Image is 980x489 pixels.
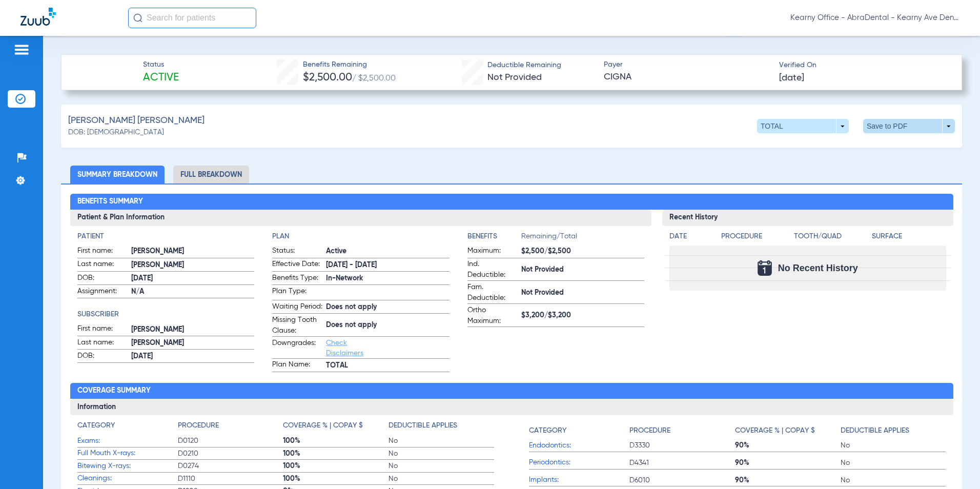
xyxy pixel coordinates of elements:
img: hamburger-icon [13,44,30,56]
span: Periodontics: [529,457,629,468]
span: [PERSON_NAME] [131,246,255,257]
span: Ind. Deductible: [467,259,518,280]
span: 100% [283,449,389,459]
span: First name: [77,323,128,336]
span: Downgrades: [272,338,322,358]
span: [DATE] [131,351,255,362]
h4: Procedure [721,231,790,242]
span: Active [143,71,179,85]
span: [DATE] - [DATE] [326,260,450,271]
app-breakdown-title: Deductible Applies [841,420,946,439]
h4: Procedure [629,425,670,436]
span: No [389,449,494,459]
span: Assignment: [77,286,128,298]
span: No [841,440,946,451]
span: $2,500/$2,500 [521,246,645,257]
h4: Subscriber [77,309,255,320]
h4: Deductible Applies [841,425,909,436]
span: 100% [283,436,389,446]
h3: Information [70,399,953,415]
span: 90% [735,475,841,485]
a: Check Disclaimers [326,339,363,357]
span: Endodontics: [529,440,629,451]
app-breakdown-title: Coverage % | Copay $ [283,420,389,435]
span: [PERSON_NAME] [131,260,255,271]
h4: Surface [872,231,946,242]
span: Bitewing X-rays: [77,461,178,472]
span: No [841,458,946,468]
h2: Coverage Summary [70,383,953,399]
span: Status [143,59,179,70]
span: D3330 [629,440,735,451]
li: Summary Breakdown [70,166,165,184]
span: DOB: [DEMOGRAPHIC_DATA] [68,127,164,138]
span: Not Provided [521,264,645,275]
span: 100% [283,461,389,471]
span: [PERSON_NAME] [PERSON_NAME] [68,114,205,127]
span: [DATE] [779,72,804,85]
span: Active [326,246,450,257]
span: Implants: [529,475,629,485]
span: / $2,500.00 [352,74,396,83]
span: [DATE] [131,273,255,284]
span: Last name: [77,337,128,350]
img: Zuub Logo [21,8,56,26]
span: Deductible Remaining [487,60,561,71]
span: D4341 [629,458,735,468]
span: Remaining/Total [521,231,645,246]
h4: Category [77,420,115,431]
span: [PERSON_NAME] [131,324,255,335]
span: Plan Type: [272,286,322,300]
span: In-Network [326,273,450,284]
li: Full Breakdown [173,166,249,184]
app-breakdown-title: Tooth/Quad [794,231,868,246]
span: Verified On [779,60,946,71]
span: Ortho Maximum: [467,305,518,327]
span: N/A [131,287,255,297]
app-breakdown-title: Date [669,231,712,246]
span: Waiting Period: [272,301,322,314]
h4: Plan [272,231,450,242]
span: No [389,461,494,471]
span: Full Mouth X-rays: [77,448,178,459]
span: $3,200/$3,200 [521,310,645,321]
span: Effective Date: [272,259,322,271]
span: Benefits Type: [272,273,322,285]
span: D0210 [178,449,283,459]
span: Exams: [77,436,178,446]
app-breakdown-title: Category [77,420,178,435]
span: Benefits Remaining [303,59,396,70]
span: Missing Tooth Clause: [272,315,322,336]
app-breakdown-title: Procedure [629,420,735,439]
app-breakdown-title: Deductible Applies [389,420,494,435]
span: No [841,475,946,485]
span: 90% [735,440,841,451]
app-breakdown-title: Benefits [467,231,521,246]
h4: Tooth/Quad [794,231,868,242]
app-breakdown-title: Procedure [721,231,790,246]
span: D0120 [178,436,283,446]
h4: Patient [77,231,255,242]
span: Not Provided [521,288,645,298]
span: Maximum: [467,246,518,258]
span: No [389,436,494,446]
h4: Benefits [467,231,521,242]
h4: Procedure [178,420,219,431]
span: D0274 [178,461,283,471]
img: Calendar [758,260,772,276]
h3: Patient & Plan Information [70,210,652,226]
span: D6010 [629,475,735,485]
span: Payer [604,59,770,70]
h4: Deductible Applies [389,420,457,431]
iframe: Chat Widget [929,440,980,489]
app-breakdown-title: Category [529,420,629,439]
app-breakdown-title: Coverage % | Copay $ [735,420,841,439]
img: Search Icon [133,13,142,23]
h2: Benefits Summary [70,194,953,210]
span: DOB: [77,351,128,363]
span: No [389,474,494,484]
span: $2,500.00 [303,72,352,83]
